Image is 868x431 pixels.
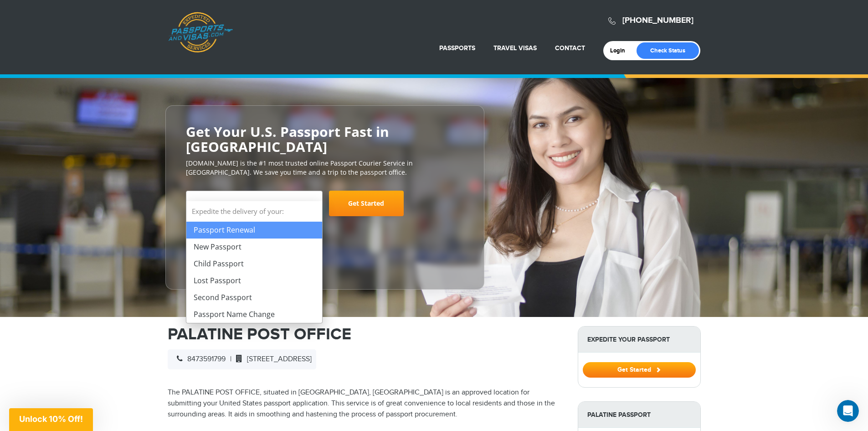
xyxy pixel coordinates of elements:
[578,327,700,353] strong: Expedite Your Passport
[9,408,93,431] div: Unlock 10% Off!
[193,199,266,209] span: Select Your Service
[583,366,696,373] a: Get Started
[583,362,696,378] button: Get Started
[168,12,233,53] a: Passports & [DOMAIN_NAME]
[637,42,699,59] a: Check Status
[186,289,322,306] li: Second Passport
[329,191,404,216] a: Get Started
[493,44,537,52] a: Travel Visas
[837,400,859,422] iframe: Intercom live chat
[186,124,464,154] h2: Get Your U.S. Passport Fast in [GEOGRAPHIC_DATA]
[186,306,322,323] li: Passport Name Change
[168,387,564,420] p: The PALATINE POST OFFICE, situated in [GEOGRAPHIC_DATA], [GEOGRAPHIC_DATA] is an approved locatio...
[186,191,323,216] span: Select Your Service
[168,326,564,343] h1: PALATINE POST OFFICE
[622,16,693,26] a: [PHONE_NUMBER]
[186,201,322,323] li: Expedite the delivery of your:
[193,194,313,220] span: Select Your Service
[578,402,700,428] strong: Palatine Passport
[186,222,322,239] li: Passport Renewal
[555,44,585,52] a: Contact
[186,239,322,255] li: New Passport
[172,355,226,363] span: 8473591799
[186,255,322,272] li: Child Passport
[186,221,464,230] span: Starting at $199 + government fees
[439,44,475,52] a: Passports
[610,47,632,54] a: Login
[186,159,464,177] p: [DOMAIN_NAME] is the #1 most trusted online Passport Courier Service in [GEOGRAPHIC_DATA]. We sav...
[168,349,316,369] div: |
[19,414,83,424] span: Unlock 10% Off!
[186,272,322,289] li: Lost Passport
[231,355,312,363] span: [STREET_ADDRESS]
[186,201,322,222] strong: Expedite the delivery of your:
